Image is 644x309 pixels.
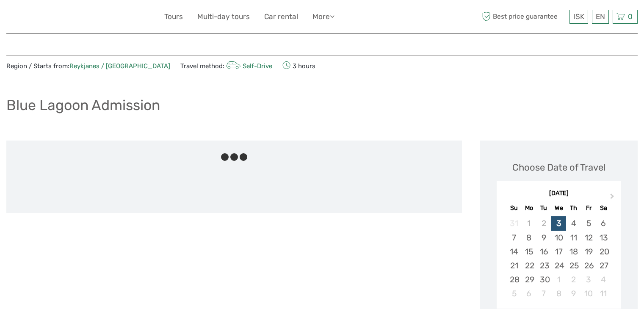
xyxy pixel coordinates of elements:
[596,273,611,287] div: Choose Saturday, October 4th, 2025
[596,216,611,230] div: Choose Saturday, September 6th, 2025
[566,259,581,273] div: Choose Thursday, September 25th, 2025
[551,273,566,287] div: Choose Wednesday, October 1st, 2025
[264,11,298,23] a: Car rental
[536,287,551,301] div: Choose Tuesday, October 7th, 2025
[480,10,567,24] span: Best price guarantee
[573,12,584,21] span: ISK
[506,202,521,214] div: Su
[581,202,596,214] div: Fr
[6,62,170,71] span: Region / Starts from:
[596,202,611,214] div: Sa
[566,245,581,259] div: Choose Thursday, September 18th, 2025
[551,202,566,214] div: We
[6,97,160,114] h1: Blue Lagoon Admission
[596,287,611,301] div: Choose Saturday, October 11th, 2025
[536,273,551,287] div: Choose Tuesday, September 30th, 2025
[596,231,611,245] div: Choose Saturday, September 13th, 2025
[522,231,536,245] div: Choose Monday, September 8th, 2025
[606,191,620,205] button: Next Month
[536,245,551,259] div: Choose Tuesday, September 16th, 2025
[566,287,581,301] div: Choose Thursday, October 9th, 2025
[551,216,566,230] div: Choose Wednesday, September 3rd, 2025
[581,231,596,245] div: Choose Friday, September 12th, 2025
[506,245,521,259] div: Choose Sunday, September 14th, 2025
[224,62,272,70] a: Self-Drive
[180,60,272,72] span: Travel method:
[536,231,551,245] div: Choose Tuesday, September 9th, 2025
[512,161,605,174] div: Choose Date of Travel
[581,287,596,301] div: Choose Friday, October 10th, 2025
[197,11,250,23] a: Multi-day tours
[506,273,521,287] div: Choose Sunday, September 28th, 2025
[522,259,536,273] div: Choose Monday, September 22nd, 2025
[566,231,581,245] div: Choose Thursday, September 11th, 2025
[566,273,581,287] div: Choose Thursday, October 2nd, 2025
[282,60,315,72] span: 3 hours
[506,259,521,273] div: Choose Sunday, September 21st, 2025
[627,12,634,21] span: 0
[497,189,621,198] div: [DATE]
[500,216,618,301] div: month 2025-09
[566,202,581,214] div: Th
[581,245,596,259] div: Choose Friday, September 19th, 2025
[506,287,521,301] div: Choose Sunday, October 5th, 2025
[592,10,609,24] div: EN
[566,216,581,230] div: Choose Thursday, September 4th, 2025
[522,287,536,301] div: Choose Monday, October 6th, 2025
[551,245,566,259] div: Choose Wednesday, September 17th, 2025
[581,259,596,273] div: Choose Friday, September 26th, 2025
[536,202,551,214] div: Tu
[69,62,170,70] a: Reykjanes / [GEOGRAPHIC_DATA]
[522,273,536,287] div: Choose Monday, September 29th, 2025
[551,259,566,273] div: Choose Wednesday, September 24th, 2025
[522,202,536,214] div: Mo
[536,216,551,230] div: Not available Tuesday, September 2nd, 2025
[6,6,50,27] img: 632-1a1f61c2-ab70-46c5-a88f-57c82c74ba0d_logo_small.jpg
[312,11,334,23] a: More
[596,259,611,273] div: Choose Saturday, September 27th, 2025
[164,11,183,23] a: Tours
[536,259,551,273] div: Choose Tuesday, September 23rd, 2025
[581,216,596,230] div: Choose Friday, September 5th, 2025
[596,245,611,259] div: Choose Saturday, September 20th, 2025
[551,287,566,301] div: Choose Wednesday, October 8th, 2025
[522,245,536,259] div: Choose Monday, September 15th, 2025
[551,231,566,245] div: Choose Wednesday, September 10th, 2025
[506,216,521,230] div: Not available Sunday, August 31st, 2025
[506,231,521,245] div: Choose Sunday, September 7th, 2025
[581,273,596,287] div: Choose Friday, October 3rd, 2025
[522,216,536,230] div: Not available Monday, September 1st, 2025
